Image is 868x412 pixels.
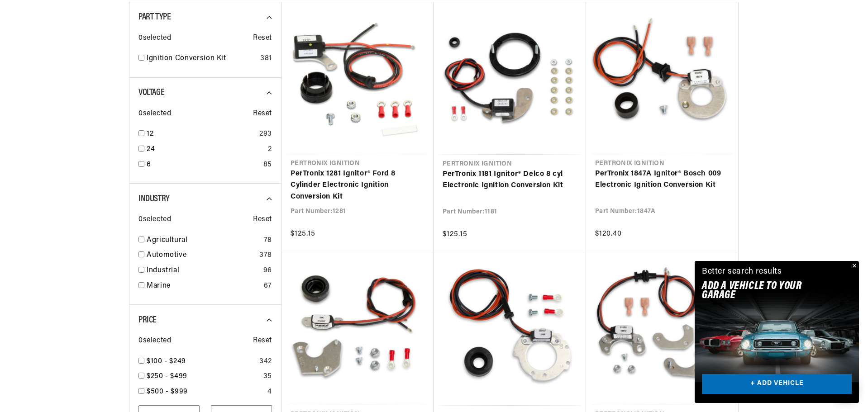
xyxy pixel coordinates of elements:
[253,33,272,44] span: Reset
[147,265,260,277] a: Industrial
[147,358,186,365] span: $100 - $249
[264,235,272,246] div: 78
[147,128,256,140] a: 12
[147,250,256,261] a: Automotive
[147,235,260,246] a: Agricultural
[263,265,272,277] div: 96
[147,159,260,171] a: 6
[253,108,272,120] span: Reset
[147,373,187,380] span: $250 - $499
[702,265,782,279] div: Better search results
[263,371,272,383] div: 35
[263,159,272,171] div: 85
[147,53,257,65] a: Ignition Conversion Kit
[138,316,157,325] span: Price
[138,194,170,204] span: Industry
[138,335,171,347] span: 0 selected
[253,335,272,347] span: Reset
[259,128,272,140] div: 293
[147,388,188,395] span: $500 - $999
[138,214,171,226] span: 0 selected
[268,144,272,156] div: 2
[138,13,171,22] span: Part Type
[259,250,272,261] div: 378
[147,280,260,292] a: Marine
[702,282,829,300] h2: Add A VEHICLE to your garage
[147,144,264,156] a: 24
[259,356,272,368] div: 342
[260,53,272,65] div: 381
[291,168,424,203] a: PerTronix 1281 Ignitor® Ford 8 Cylinder Electronic Ignition Conversion Kit
[595,168,729,191] a: PerTronix 1847A Ignitor® Bosch 009 Electronic Ignition Conversion Kit
[443,169,577,192] a: PerTronix 1181 Ignitor® Delco 8 cyl Electronic Ignition Conversion Kit
[267,386,272,398] div: 4
[264,280,272,292] div: 67
[138,108,171,120] span: 0 selected
[848,261,859,272] button: Close
[138,33,171,44] span: 0 selected
[702,374,852,394] a: + ADD VEHICLE
[253,214,272,226] span: Reset
[138,88,164,97] span: Voltage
